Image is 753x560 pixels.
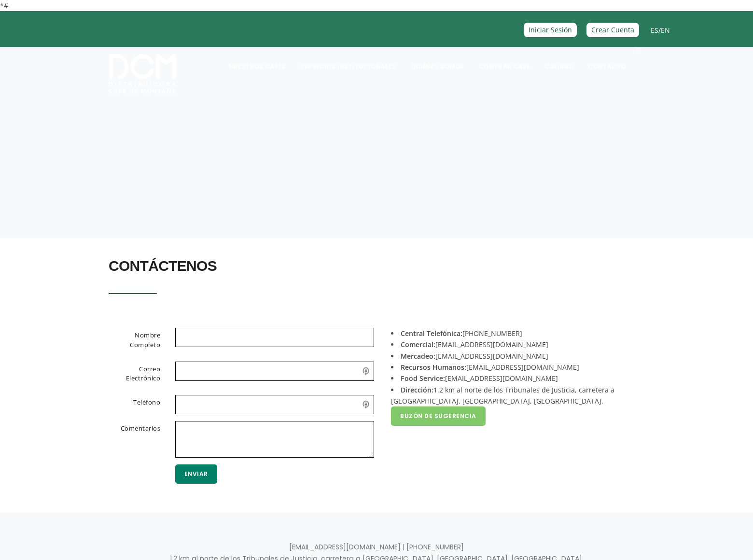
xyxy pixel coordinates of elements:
label: Correo Electrónico [97,362,168,387]
a: Iniciar Sesión [524,23,577,37]
strong: Mercadeo: [401,351,435,361]
strong: Comercial: [401,340,435,349]
a: Comprar Café [473,48,536,70]
strong: Central Telefónica: [401,329,462,338]
h2: Contáctenos [109,252,644,280]
a: Servicios Institucionales [294,48,402,70]
label: Nombre Completo [97,328,168,353]
a: ES [651,26,658,35]
button: Enviar [175,464,217,484]
a: Contacto [582,48,632,70]
span: / [651,25,670,36]
strong: Dirección: [401,385,433,394]
li: [PHONE_NUMBER] [391,328,637,339]
a: Quiénes Somos [405,48,470,70]
li: [EMAIL_ADDRESS][DOMAIN_NAME] [391,350,637,362]
label: Comentarios [97,421,168,456]
strong: Food Service: [401,374,445,383]
li: [EMAIL_ADDRESS][DOMAIN_NAME] [391,373,637,384]
strong: Recursos Humanos: [401,363,466,372]
li: [EMAIL_ADDRESS][DOMAIN_NAME] [391,339,637,350]
a: Calidad [539,48,579,70]
li: [EMAIL_ADDRESS][DOMAIN_NAME] [391,362,637,373]
a: EN [661,26,670,35]
a: Crear Cuenta [586,23,639,37]
li: 1.2 km al norte de los Tribunales de Justicia, carretera a [GEOGRAPHIC_DATA]. [GEOGRAPHIC_DATA], ... [391,384,637,407]
a: Buzón de Sugerencia [391,406,486,426]
a: Nuestros Cafés [223,48,292,70]
label: Teléfono [97,395,168,412]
